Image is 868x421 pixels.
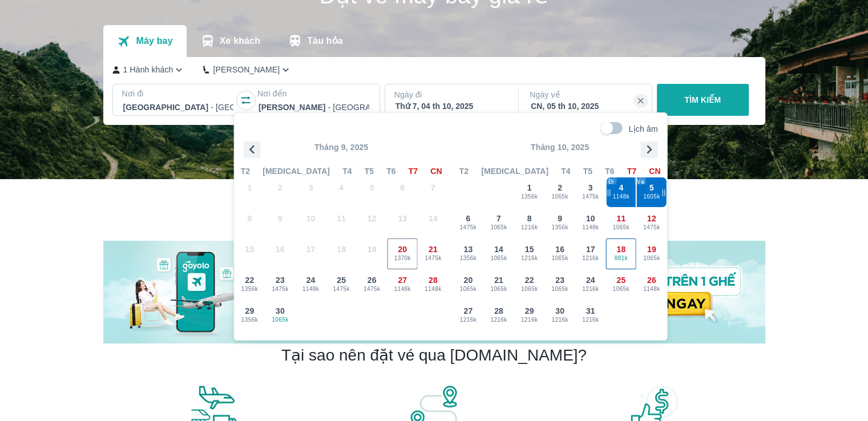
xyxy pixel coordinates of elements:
[481,165,548,177] span: [MEDICAL_DATA]
[515,285,544,294] span: 1065k
[647,274,656,286] span: 26
[525,244,534,255] span: 15
[357,285,387,294] span: 1475k
[514,208,545,238] button: 81216k
[387,254,417,263] span: 1370k
[453,238,484,269] button: 131356k
[241,165,250,177] span: T2
[616,213,625,224] span: 11
[544,300,575,331] button: 301216k
[429,274,438,286] span: 28
[454,254,483,263] span: 1356k
[555,244,564,255] span: 16
[368,274,377,286] span: 26
[586,213,595,224] span: 10
[112,64,185,76] button: 1 Hành khách
[527,213,532,224] span: 8
[398,274,407,286] span: 27
[418,254,448,263] span: 1475k
[453,208,484,238] button: 61475k
[483,300,514,331] button: 281216k
[394,89,507,100] p: Ngày đi
[235,315,265,325] span: 1356k
[662,188,666,197] div: ||
[636,238,667,269] button: 191065k
[588,182,593,193] span: 3
[123,64,173,75] p: 1 Hành khách
[637,285,667,294] span: 1148k
[515,254,544,263] span: 1216k
[235,285,265,294] span: 1356k
[418,269,449,300] button: 281148k
[605,269,636,300] button: 251065k
[586,274,595,286] span: 24
[525,274,534,286] span: 22
[386,165,395,177] span: T6
[514,269,545,300] button: 221065k
[453,141,667,153] p: Tháng 10, 2025
[605,165,614,177] span: T6
[544,208,575,238] button: 91356k
[606,192,636,201] span: 1148k
[637,223,667,232] span: 1475k
[636,269,667,300] button: 261148k
[483,238,514,269] button: 141065k
[544,177,575,208] button: 21065k
[494,274,503,286] span: 21
[454,315,483,325] span: 1216k
[387,269,418,300] button: 271148k
[122,88,235,99] p: Nơi đi
[636,208,667,238] button: 121475k
[398,244,407,255] span: 20
[453,300,484,331] button: 271216k
[575,269,606,300] button: 241216k
[265,285,295,294] span: 1475k
[544,269,575,300] button: 231065k
[575,177,606,208] button: 31475k
[561,165,570,177] span: T4
[494,244,503,255] span: 14
[531,100,641,112] div: CN, 05 th 10, 2025
[245,305,254,317] span: 29
[605,238,636,269] button: 18881k
[484,254,514,263] span: 1065k
[616,274,625,286] span: 25
[409,165,418,177] span: T7
[213,64,280,75] p: [PERSON_NAME]
[357,269,387,300] button: 261475k
[515,192,544,201] span: 1356k
[558,182,562,193] span: 2
[430,165,442,177] span: CN
[545,192,575,201] span: 1065k
[576,254,605,263] span: 1216k
[608,179,613,185] span: Đi
[220,35,260,47] p: Xe khách
[326,285,356,294] span: 1475k
[647,244,656,255] span: 19
[576,192,605,201] span: 1475k
[265,315,295,325] span: 1065k
[576,315,605,325] span: 1216k
[103,25,357,57] div: transportation tabs
[136,35,172,47] p: Máy bay
[619,182,623,193] span: 4
[636,177,667,208] button: ||51605k
[637,192,667,201] span: 1605k
[307,35,343,47] p: Tàu hỏa
[555,305,564,317] span: 30
[545,315,575,325] span: 1216k
[525,305,534,317] span: 29
[265,300,296,331] button: 301065k
[429,244,438,255] span: 21
[514,177,545,208] button: 11356k
[257,88,370,99] p: Nơi đến
[276,305,285,317] span: 30
[263,165,330,177] span: [MEDICAL_DATA]
[235,269,265,300] button: 221356k
[103,241,765,343] img: banner-home
[494,305,503,317] span: 28
[418,238,449,269] button: 211475k
[605,208,636,238] button: 111065k
[637,179,644,185] span: Về
[103,197,765,218] h2: Chương trình giảm giá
